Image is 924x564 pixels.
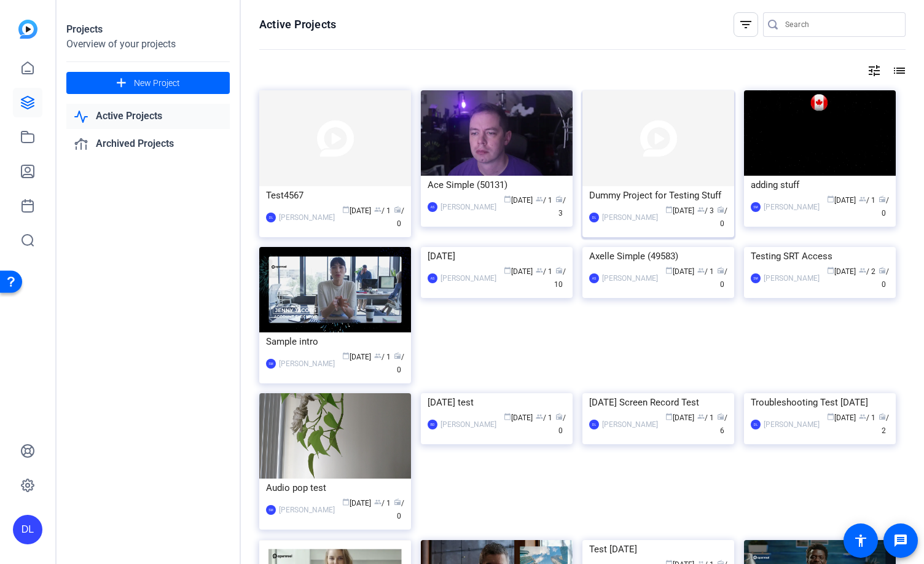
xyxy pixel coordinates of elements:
span: / 3 [555,196,566,217]
span: / 1 [536,413,552,422]
span: calendar_today [504,413,511,420]
button: New Project [66,72,230,94]
mat-icon: accessibility [853,533,868,548]
span: / 1 [859,413,875,422]
span: calendar_today [827,195,834,203]
span: calendar_today [342,498,350,506]
input: Search [785,17,896,32]
div: Projects [66,22,230,37]
span: / 1 [859,196,875,205]
div: SM [751,273,761,283]
span: group [697,413,705,420]
span: [DATE] [342,499,371,507]
div: [PERSON_NAME] [440,272,496,284]
span: [DATE] [827,196,856,205]
span: calendar_today [827,267,834,274]
div: [PERSON_NAME] [602,272,658,284]
span: / 10 [554,267,566,289]
span: [DATE] [665,413,694,422]
span: [DATE] [665,206,694,215]
div: AS [428,202,437,212]
mat-icon: filter_list [738,17,753,32]
span: [DATE] [504,267,533,276]
div: Test4567 [266,186,404,205]
span: group [859,195,866,203]
span: / 2 [859,267,875,276]
span: group [697,206,705,213]
div: DL [13,515,42,544]
mat-icon: tune [867,63,882,78]
div: [DATE] [428,247,566,265]
span: calendar_today [342,206,350,213]
span: calendar_today [665,267,673,274]
span: group [859,267,866,274]
div: [PERSON_NAME] [764,201,820,213]
span: / 1 [536,196,552,205]
div: [DATE] Screen Record Test [589,393,727,412]
div: SM [751,202,761,212]
span: calendar_today [342,352,350,359]
div: Audio pop test [266,479,404,497]
span: group [374,206,382,213]
span: radio [717,206,724,213]
span: group [374,498,382,506]
span: group [374,352,382,359]
span: / 1 [697,267,714,276]
span: calendar_today [665,413,673,420]
span: / 0 [879,196,889,217]
div: [PERSON_NAME] [279,504,335,516]
div: [PERSON_NAME] [440,201,496,213]
span: [DATE] [504,413,533,422]
mat-icon: add [114,76,129,91]
div: [PERSON_NAME] [602,211,658,224]
span: / 0 [717,267,727,289]
span: calendar_today [504,267,511,274]
div: DL [751,420,761,429]
span: [DATE] [342,206,371,215]
span: [DATE] [827,413,856,422]
div: [PERSON_NAME] [440,418,496,431]
span: / 1 [697,413,714,422]
span: / 0 [394,499,404,520]
span: / 1 [536,267,552,276]
span: / 1 [374,499,391,507]
span: [DATE] [665,267,694,276]
span: radio [879,413,886,420]
span: / 3 [697,206,714,215]
span: radio [879,195,886,203]
span: / 2 [879,413,889,435]
div: [DATE] test [428,393,566,412]
div: [PERSON_NAME] [764,418,820,431]
span: calendar_today [504,195,511,203]
div: DL [589,420,599,429]
div: adding stuff [751,176,889,194]
span: radio [555,413,563,420]
img: blue-gradient.svg [18,20,37,39]
div: Sample intro [266,332,404,351]
span: [DATE] [342,353,371,361]
div: Testing SRT Access [751,247,889,265]
span: radio [555,195,563,203]
div: [PERSON_NAME] [279,211,335,224]
div: AS [428,273,437,283]
div: [PERSON_NAME] [764,272,820,284]
span: / 1 [374,206,391,215]
div: DL [266,213,276,222]
div: [PERSON_NAME] [602,418,658,431]
span: [DATE] [504,196,533,205]
div: AS [589,273,599,283]
span: / 0 [879,267,889,289]
span: / 0 [555,413,566,435]
span: radio [394,206,401,213]
div: BD [428,420,437,429]
span: radio [879,267,886,274]
span: / 1 [374,353,391,361]
a: Active Projects [66,104,230,129]
div: [PERSON_NAME] [279,358,335,370]
a: Archived Projects [66,131,230,157]
span: radio [717,267,724,274]
span: group [536,267,543,274]
div: Dummy Project for Testing Stuff [589,186,727,205]
span: radio [394,498,401,506]
span: radio [555,267,563,274]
